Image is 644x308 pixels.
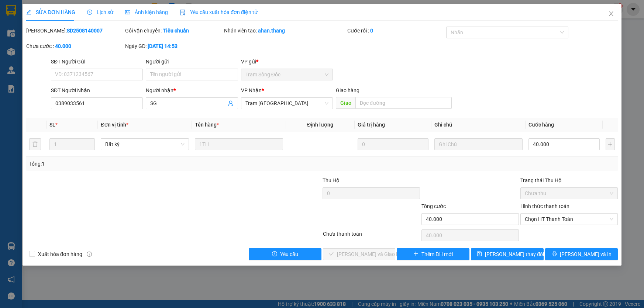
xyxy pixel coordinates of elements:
[471,248,544,260] button: save[PERSON_NAME] thay đổi
[358,138,429,150] input: 0
[434,138,523,150] input: Ghi Chú
[355,97,452,109] input: Dọc đường
[29,160,249,168] div: Tổng: 1
[606,138,615,150] button: plus
[249,248,321,260] button: exclamation-circleYêu cầu
[528,122,554,128] span: Cước hàng
[545,248,618,260] button: printer[PERSON_NAME] và In
[87,9,113,15] span: Lịch sử
[49,122,55,128] span: SL
[146,58,238,66] div: Người gửi
[125,27,223,35] div: Gói vận chuyển:
[180,9,258,15] span: Yêu cầu xuất hóa đơn điện tử
[520,203,569,209] label: Hình thức thanh toán
[224,27,346,35] div: Nhân viên tạo:
[323,177,340,183] span: Thu Hộ
[51,86,143,94] div: SĐT Người Nhận
[148,43,178,49] b: [DATE] 14:53
[87,10,92,15] span: clock-circle
[322,230,421,243] div: Chưa thanh toán
[228,100,234,106] span: user-add
[520,176,618,184] div: Trạng thái Thu Hộ
[195,138,283,150] input: VD: Bàn, Ghế
[347,27,445,35] div: Cước rồi :
[307,122,333,128] span: Định lượng
[608,11,614,17] span: close
[35,250,85,258] span: Xuất hóa đơn hàng
[29,138,41,150] button: delete
[525,188,613,199] span: Chưa thu
[421,250,453,258] span: Thêm ĐH mới
[431,118,526,132] th: Ghi chú
[552,251,557,257] span: printer
[525,214,613,225] span: Chọn HT Thanh Toán
[87,252,92,257] span: info-circle
[323,248,396,260] button: check[PERSON_NAME] và Giao hàng
[280,250,298,258] span: Yêu cầu
[560,250,612,258] span: [PERSON_NAME] và In
[477,251,482,257] span: save
[601,4,621,24] button: Close
[195,122,219,128] span: Tên hàng
[26,27,124,35] div: [PERSON_NAME]:
[485,250,544,258] span: [PERSON_NAME] thay đổi
[241,87,262,93] span: VP Nhận
[101,122,128,128] span: Đơn vị tính
[26,42,124,50] div: Chưa cước :
[55,43,71,49] b: 40.000
[258,28,285,34] b: ahan.thang
[180,10,186,15] img: icon
[397,248,469,260] button: plusThêm ĐH mới
[421,203,446,209] span: Tổng cước
[51,58,143,66] div: SĐT Người Gửi
[245,69,328,80] span: Trạm Sông Đốc
[26,9,75,15] span: SỬA ĐƠN HÀNG
[125,10,130,15] span: picture
[163,28,189,34] b: Tiêu chuẩn
[125,42,223,50] div: Ngày GD:
[105,139,185,150] span: Bất kỳ
[336,97,355,109] span: Giao
[370,28,373,34] b: 0
[67,28,103,34] b: SD2508140007
[146,86,238,94] div: Người nhận
[336,87,359,93] span: Giao hàng
[245,98,328,109] span: Trạm Sài Gòn
[26,10,31,15] span: edit
[413,251,419,257] span: plus
[125,9,168,15] span: Ảnh kiện hàng
[241,58,333,66] div: VP gửi
[358,122,385,128] span: Giá trị hàng
[272,251,277,257] span: exclamation-circle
